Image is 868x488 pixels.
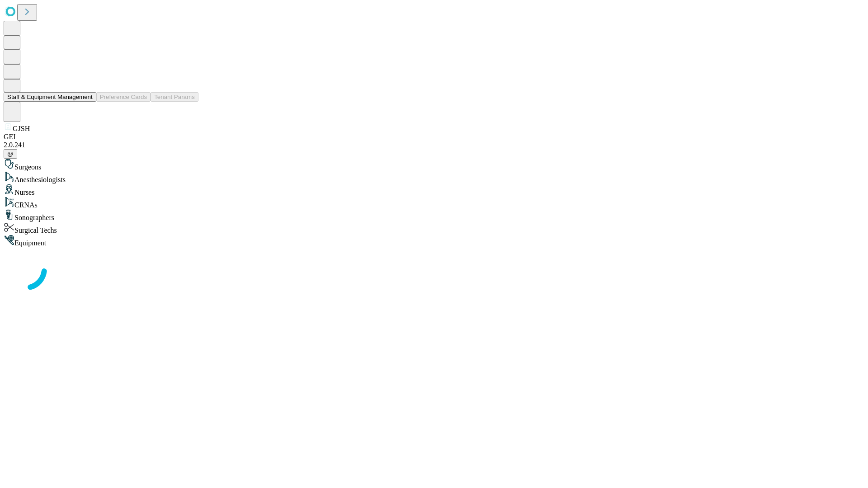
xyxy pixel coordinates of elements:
[7,150,14,157] span: @
[4,92,96,102] button: Staff & Equipment Management
[4,133,864,141] div: GEI
[4,235,864,247] div: Equipment
[4,222,864,235] div: Surgical Techs
[4,184,864,197] div: Nurses
[4,149,17,159] button: @
[151,92,198,102] button: Tenant Params
[4,141,864,149] div: 2.0.241
[96,92,151,102] button: Preference Cards
[13,125,30,132] span: GJSH
[4,171,864,184] div: Anesthesiologists
[4,197,864,209] div: CRNAs
[4,159,864,171] div: Surgeons
[4,209,864,222] div: Sonographers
